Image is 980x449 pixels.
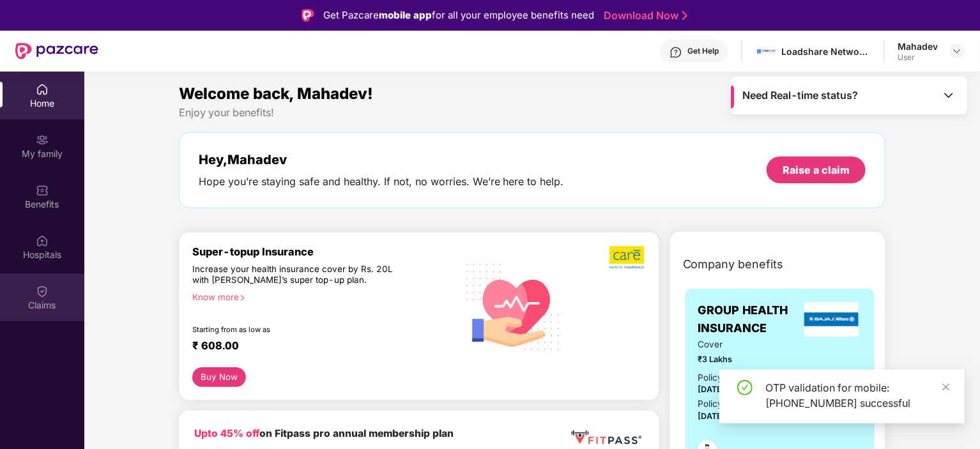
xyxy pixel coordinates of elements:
img: svg+xml;base64,PHN2ZyBpZD0iSGVscC0zMngzMiIgeG1sbnM9Imh0dHA6Ly93d3cudzMub3JnLzIwMDAvc3ZnIiB3aWR0aD... [670,46,682,59]
img: Logo [302,9,314,22]
span: Company benefits [683,255,784,273]
img: 1629197545249.jpeg [757,42,776,61]
img: insurerLogo [804,302,859,337]
div: Loadshare Networks Pvt Ltd [781,45,871,57]
div: Hey, Mahadev [199,152,564,167]
img: svg+xml;base64,PHN2ZyB3aWR0aD0iMjAiIGhlaWdodD0iMjAiIHZpZXdCb3g9IjAgMCAyMCAyMCIgZmlsbD0ibm9uZSIgeG... [36,133,49,146]
span: [DATE] [698,411,726,421]
div: Raise a claim [783,163,850,177]
div: Increase your health insurance cover by Rs. 20L with [PERSON_NAME]’s super top-up plan. [192,264,402,287]
div: OTP validation for mobile: [PHONE_NUMBER] successful [765,380,949,411]
img: Toggle Icon [942,89,955,102]
div: Policy issued [698,371,752,384]
span: Need Real-time status? [743,89,859,102]
strong: mobile app [379,9,432,21]
img: svg+xml;base64,PHN2ZyB4bWxucz0iaHR0cDovL3d3dy53My5vcmcvMjAwMC9zdmciIHhtbG5zOnhsaW5rPSJodHRwOi8vd3... [457,248,570,364]
img: svg+xml;base64,PHN2ZyBpZD0iQmVuZWZpdHMiIHhtbG5zPSJodHRwOi8vd3d3LnczLm9yZy8yMDAwL3N2ZyIgd2lkdGg9Ij... [36,184,49,197]
div: Policy Expiry [698,397,751,411]
span: GROUP HEALTH INSURANCE [698,301,801,338]
div: Get Help [687,46,719,56]
b: Upto 45% off [194,427,259,439]
div: Get Pazcare for all your employee benefits need [323,8,594,23]
div: ₹ 608.00 [192,339,444,354]
button: Buy Now [192,367,247,387]
span: close [942,383,951,392]
img: svg+xml;base64,PHN2ZyBpZD0iSG9tZSIgeG1sbnM9Imh0dHA6Ly93d3cudzMub3JnLzIwMDAvc3ZnIiB3aWR0aD0iMjAiIG... [36,83,49,96]
div: Hope you’re staying safe and healthy. If not, no worries. We’re here to help. [199,175,564,188]
div: Mahadev [898,40,938,52]
span: check-circle [737,380,753,395]
a: Download Now [604,9,684,22]
span: ₹3 Lakhs [698,353,786,366]
img: New Pazcare Logo [15,43,98,59]
span: right [239,294,246,301]
img: svg+xml;base64,PHN2ZyBpZD0iQ2xhaW0iIHhtbG5zPSJodHRwOi8vd3d3LnczLm9yZy8yMDAwL3N2ZyIgd2lkdGg9IjIwIi... [36,285,49,298]
span: [DATE] [698,384,726,394]
div: Know more [192,292,449,301]
div: Enjoy your benefits! [179,106,886,119]
b: on Fitpass pro annual membership plan [194,427,454,439]
span: Cover [698,338,786,351]
img: Stroke [682,9,687,22]
img: svg+xml;base64,PHN2ZyBpZD0iSG9zcGl0YWxzIiB4bWxucz0iaHR0cDovL3d3dy53My5vcmcvMjAwMC9zdmciIHdpZHRoPS... [36,234,49,247]
div: Starting from as low as [192,325,402,334]
img: b5dec4f62d2307b9de63beb79f102df3.png [609,245,646,270]
span: Welcome back, Mahadev! [179,84,373,103]
img: svg+xml;base64,PHN2ZyBpZD0iRHJvcGRvd24tMzJ4MzIiIHhtbG5zPSJodHRwOi8vd3d3LnczLm9yZy8yMDAwL3N2ZyIgd2... [952,46,962,56]
div: User [898,52,938,63]
div: Super-topup Insurance [192,245,457,258]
